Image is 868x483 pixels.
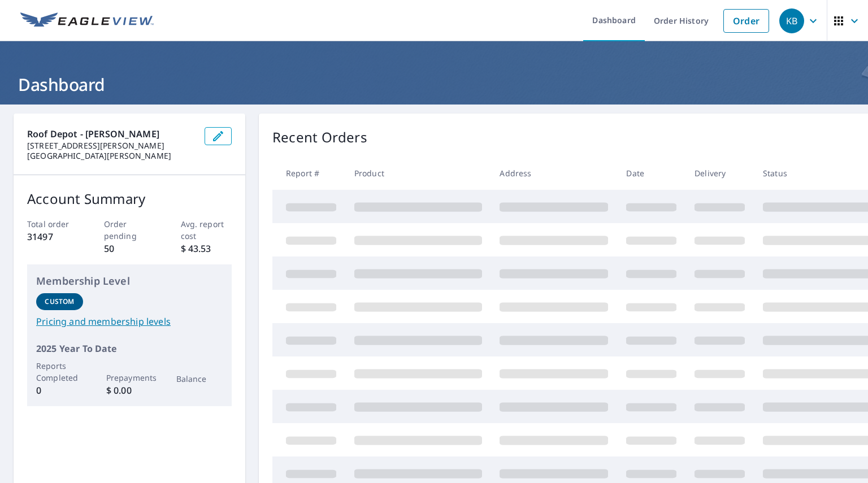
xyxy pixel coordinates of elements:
p: Avg. report cost [181,218,232,242]
a: Pricing and membership levels [36,315,223,328]
img: EV Logo [20,12,154,29]
th: Delivery [685,156,754,190]
p: 50 [104,242,155,255]
h1: Dashboard [14,73,854,96]
p: Account Summary [27,189,232,209]
p: Prepayments [106,372,153,384]
p: $ 43.53 [181,242,232,255]
p: Membership Level [36,273,223,289]
p: [STREET_ADDRESS][PERSON_NAME] [27,141,196,151]
p: Order pending [104,218,155,242]
div: KB [779,8,804,33]
th: Date [617,156,685,190]
p: [GEOGRAPHIC_DATA][PERSON_NAME] [27,151,196,161]
p: Total order [27,218,79,230]
p: Custom [45,297,74,307]
p: Reports Completed [36,360,83,384]
p: 31497 [27,230,79,243]
th: Product [345,156,491,190]
p: 0 [36,384,83,397]
p: 2025 Year To Date [36,342,223,355]
p: Roof Depot - [PERSON_NAME] [27,127,196,141]
a: Order [723,9,769,33]
th: Address [491,156,617,190]
p: Balance [176,373,223,385]
th: Report # [272,156,345,190]
p: Recent Orders [272,127,367,147]
p: $ 0.00 [106,384,153,397]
